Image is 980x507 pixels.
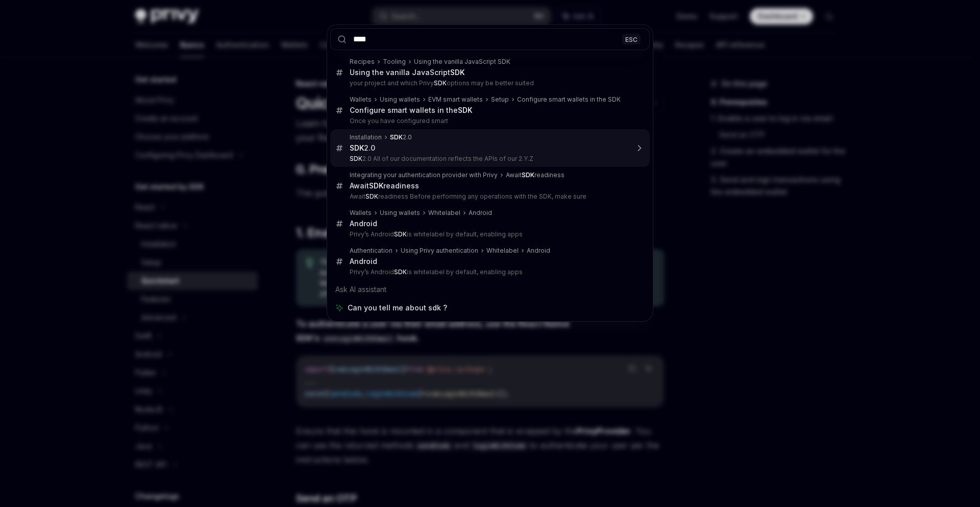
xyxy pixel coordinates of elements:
div: Configure smart wallets in the SDK [517,95,621,104]
b: SDK [350,155,362,162]
b: SDK [394,230,407,238]
div: Recipes [350,58,375,66]
p: your project and which Privy options may be better suited [350,79,628,87]
div: Wallets [350,209,372,217]
div: Authentication [350,247,393,255]
div: Installation [350,133,382,141]
b: SDK [394,268,407,276]
div: Using Privy authentication [401,247,478,255]
div: Configure smart wallets in the [350,106,472,115]
div: Ask AI assistant [330,280,650,299]
div: Await readiness [350,181,419,190]
div: Using the vanilla JavaScript SDK [414,58,510,66]
div: Android [469,209,492,217]
div: Wallets [350,95,372,104]
div: Whitelabel [486,247,519,255]
b: SDK [434,79,447,87]
span: Can you tell me about sdk ? [348,303,447,313]
div: Integrating your authentication provider with Privy [350,171,498,179]
b: SDK [390,133,403,141]
b: SDK [369,181,383,190]
div: 2.0 [350,143,375,153]
div: Android [350,219,377,228]
b: SDK [458,106,472,114]
div: Whitelabel [428,209,460,217]
div: Using the vanilla JavaScript [350,68,464,77]
p: Privy’s Android is whitelabel by default, enabling apps [350,230,628,238]
b: SDK [522,171,534,179]
div: Using wallets [380,95,420,104]
div: Setup [491,95,509,104]
div: 2.0 [390,133,412,141]
b: SDK [365,192,378,200]
p: 2.0 All of our documentation reflects the APIs of our 2.Y.Z [350,155,628,163]
div: ESC [622,34,641,44]
p: Once you have configured smart [350,117,628,125]
p: Await readiness Before performing any operations with the SDK, make sure [350,192,628,201]
div: Android [527,247,550,255]
b: SDK [350,143,364,152]
div: Using wallets [380,209,420,217]
div: EVM smart wallets [428,95,483,104]
b: SDK [450,68,464,77]
div: Android [350,257,377,266]
div: Tooling [383,58,406,66]
div: Await readiness [506,171,565,179]
p: Privy’s Android is whitelabel by default, enabling apps [350,268,628,276]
